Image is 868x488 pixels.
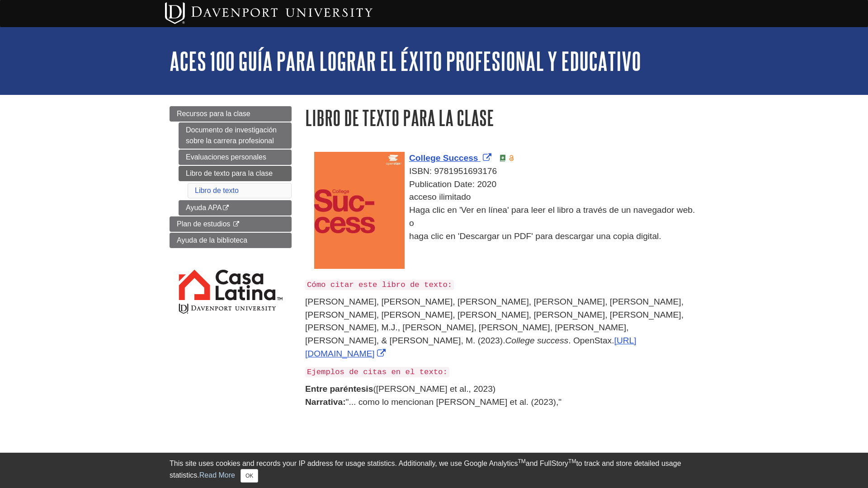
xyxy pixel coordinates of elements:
img: Cover Art [314,152,405,269]
a: Libro de texto [195,187,239,194]
div: acceso ilimitado Haga clic en 'Ver en línea' para leer el libro a través de un navegador web. o h... [314,191,698,243]
strong: Narrativa: [305,397,346,407]
a: Plan de estudios [170,216,292,232]
h1: Libro de texto para la clase [305,106,698,129]
a: Ayuda de la biblioteca [170,233,292,248]
a: Libro de texto para la clase [179,166,292,181]
img: e-Book [499,155,506,162]
p: ([PERSON_NAME] et al., 2023) "... como lo mencionan [PERSON_NAME] et al. (2023)," [305,383,698,409]
button: Close [241,469,258,483]
a: ACES 100 Guía para lograr el éxito profesional y educativo [170,47,641,75]
a: Evaluaciones personales [179,150,292,165]
sup: TM [568,458,576,465]
a: Ayuda APA [179,200,292,216]
i: This link opens in a new window [222,205,229,211]
em: College success [505,336,569,345]
strong: Entre paréntesis [305,384,373,394]
i: This link opens in a new window [232,221,240,227]
div: This site uses cookies and records your IP address for usage statistics. Additionally, we use Goo... [170,458,698,483]
img: Open Access [508,155,515,162]
code: Cómo citar este libro de texto: [305,280,454,290]
img: Davenport University [165,2,373,24]
span: Plan de estudios [177,220,230,228]
code: Ejemplos de citas en el texto: [305,367,449,377]
span: Ayuda de la biblioteca [177,236,247,244]
p: [PERSON_NAME], [PERSON_NAME], [PERSON_NAME], [PERSON_NAME], [PERSON_NAME], [PERSON_NAME], [PERSON... [305,296,698,361]
a: Recursos para la clase [170,106,292,122]
a: Read More [199,471,235,479]
a: Link opens in new window [409,153,494,163]
span: Recursos para la clase [177,110,250,117]
sup: TM [518,458,525,465]
div: Guide Page Menu [170,106,292,331]
span: College Success [409,153,478,163]
a: Documento de investigación sobre la carrera profesional [179,122,292,149]
div: Publication Date: 2020 [314,178,698,191]
div: ISBN: 9781951693176 [314,165,698,178]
